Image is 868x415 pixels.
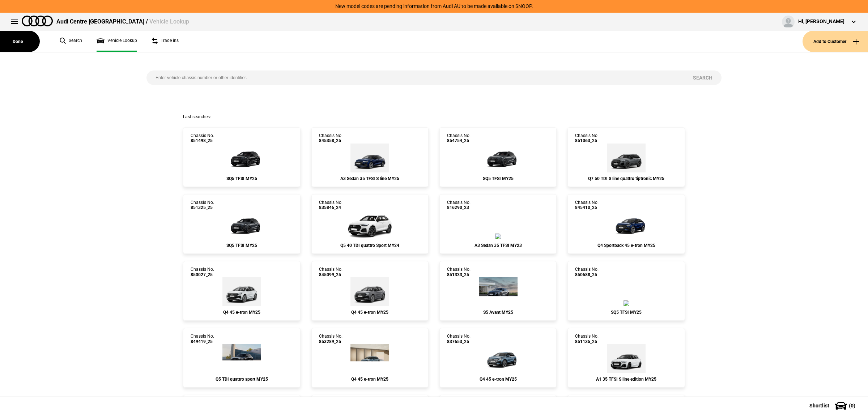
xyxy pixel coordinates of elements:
[191,310,293,315] div: Q4 45 e-tron MY25
[191,377,293,382] div: Q5 TDI quattro sport MY25
[575,133,599,144] div: Chassis No.
[22,16,53,26] img: audi.png
[575,310,677,315] div: SQ5 TFSI MY25
[447,138,471,143] span: 854754_25
[607,144,646,172] img: Audi_4MQCN2_25_EI_6Y6Y_PAH_WC7_54K_(Nadin:_54K_C95_PAH_WC7)_ext.png
[575,200,599,210] div: Chassis No.
[849,403,855,408] span: ( 0 )
[575,334,599,344] div: Chassis No.
[476,344,520,373] img: Audi_F4BA53_25_EI_5Y5Y_WA7_WA2_FB5_PWK_2FS_55K_PY5_PYY_QQ9_(Nadin:_2FS_55K_C15_FB5_PWK_PY5_PYY_QQ...
[350,144,389,172] img: Audi_8YMCYG_25_EI_2D2D_3FB_WXC-2_WXC_(Nadin:_3FB_6FJ_C52_WXC)_ext.png
[191,339,214,344] span: 849419_25
[56,18,189,26] div: Audi Centre [GEOGRAPHIC_DATA] /
[319,138,342,143] span: 845358_25
[319,267,342,277] div: Chassis No.
[149,18,189,25] span: Vehicle Lookup
[191,267,214,277] div: Chassis No.
[60,31,82,52] a: Search
[607,344,646,373] img: Audi_GBACHG_25_ZV_2Y0E_PS1_WA9_6H4_PX2_2Z7_6FB_C5Q_N2T_(Nadin:_2Z7_6FB_6H4_C43_C5Q_N2T_PS1_PX2_WA...
[447,272,471,277] span: 851333_25
[476,144,520,172] img: Audi_GUBS5Y_25S_OR_6Y6Y_PAH_WA2_6FJ_PQ7_53A_PYH_PWV_(Nadin:_53A_6FJ_C57_PAH_PQ7_PWV_PYH_WA2)_ext.png
[319,339,342,344] span: 853289_25
[798,18,844,25] div: Hi, [PERSON_NAME]
[447,339,471,344] span: 837653_25
[575,176,677,181] div: Q7 50 TDI S line quattro tiptronic MY25
[809,403,829,408] span: Shortlist
[350,277,389,306] img: Audi_F4BA53_25_AO_C2C2_4ZD_WA7_3S2_PY5_PYY_(Nadin:_3S2_4ZD_6FJ_C18_PY5_PYY_S7E_WA7)_ext.png
[319,205,342,210] span: 835846_24
[575,339,599,344] span: 851135_25
[447,133,471,144] div: Chassis No.
[447,267,471,277] div: Chassis No.
[605,210,648,239] img: Audi_F4NA53_25_AO_2D2D_3FU_4ZD_WA7_WA2_6FJ_PY5_PYY_QQ9_55K_(Nadin:_3FU_4ZD_55K_6FJ_C19_PY5_PYY_QQ...
[191,334,214,344] div: Chassis No.
[319,243,421,248] div: Q5 40 TDI quattro Sport MY24
[350,344,389,373] img: Audi_F4BA53_25_EI_5Y5Y_3FU_WA2_WA7_PWK_FB5_2FS_55K_PY5_PYY_QQ9_(Nadin:_2FS_3FU_55K_C19_FB5_PWK_PY...
[319,334,342,344] div: Chassis No.
[575,377,677,382] div: A1 35 TFSI S line edition MY25
[191,205,214,210] span: 851325_25
[479,277,518,306] img: Audi_FU5S5Y_25S_GX_H3H3_PAH_9VS_WA2_PQ7_PYH_PWO_3FP_F19_(Nadin:_3FP_9VS_C88_F19_PAH_PQ7_PWO_PYH_S...
[220,144,263,172] img: Audi_GUBS5Y_25S_OR_0E0E_PAH_2MB_5MK_WA2_3Y4_6FJ_3CX_PQ7_PYH_PWV_53D_(Nadin:_2MB_3CX_3Y4_53D_5MK_6...
[447,176,549,181] div: SQ5 TFSI MY25
[447,243,549,248] div: A3 Sedan 35 TFSI MY23
[191,272,214,277] span: 850027_25
[319,176,421,181] div: A3 Sedan 35 TFSI S line MY25
[319,310,421,315] div: Q4 45 e-tron MY25
[803,31,868,52] button: Add to Customer
[191,243,293,248] div: SQ5 TFSI MY25
[319,377,421,382] div: Q4 45 e-tron MY25
[146,70,684,85] input: Enter vehicle chassis number or other identifier.
[684,70,722,85] button: Search
[575,243,677,248] div: Q4 Sportback 45 e-tron MY25
[97,31,137,52] a: Vehicle Lookup
[183,114,211,119] span: Last searches:
[799,397,868,415] button: Shortlist(0)
[344,210,396,239] img: Audi_FYGBUY_24S_EL_Z9Z9_4ZD_54U_(Nadin:_3FU_3S2_4ZD_54U_5MF_6FJ_6NQ_9VD_C50_PCF_PV3_WA9)_ext.png
[575,267,599,277] div: Chassis No.
[575,138,599,143] span: 851063_25
[191,133,214,144] div: Chassis No.
[319,200,342,210] div: Chassis No.
[575,205,599,210] span: 845410_25
[495,234,501,239] img: Audi_8YSAZG_23_AC_H1H1_MP_PAQ_PIA_V98_WA7_(Nadin:_4L6_6XI_C38_PAQ_PIA_V98_WA7)_ext.png
[191,200,214,210] div: Chassis No.
[447,200,471,210] div: Chassis No.
[447,334,471,344] div: Chassis No.
[220,210,263,239] img: Audi_GUBS5Y_25S_GX_N7N7_PAH_5MK_WA2_6FJ_53A_PYH_PWO_Y4T_(Nadin:_53A_5MK_6FJ_C56_PAH_PWO_PYH_WA2_Y...
[191,138,214,143] span: 851498_25
[191,176,293,181] div: SQ5 TFSI MY25
[447,310,549,315] div: S5 Avant MY25
[575,272,599,277] span: 850688_25
[447,205,471,210] span: 816290_23
[319,272,342,277] span: 845099_25
[222,277,261,306] img: Audi_F4BA53_25_AO_2Y2Y_3FU_4ZD_WA7_3S2_PY5_PYY_(Nadin:_3FU_3S2_4ZD_6FJ_C18_PY5_PYY_S7E_WA7)_ext.png
[624,300,629,306] img: Audi_GUBS5Y_25S_GX_6Y6Y_PAH_5MK_WA2_6FJ_53A_PYH_PWO_2MB_(Nadin:_2MB_53A_5MK_6FJ_C56_PAH_PWO_PYH_W...
[319,133,342,144] div: Chassis No.
[152,31,179,52] a: Trade ins
[447,377,549,382] div: Q4 45 e-tron MY25
[222,344,261,373] img: Audi_GUBAUY_25S_GX_0E0E_WA9_PAH_WA7_5MB_6FJ_PQ7_WXC_PWL_PYH_F80_H65_(Nadin:_5MB_6FJ_C56_F80_H65_P...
